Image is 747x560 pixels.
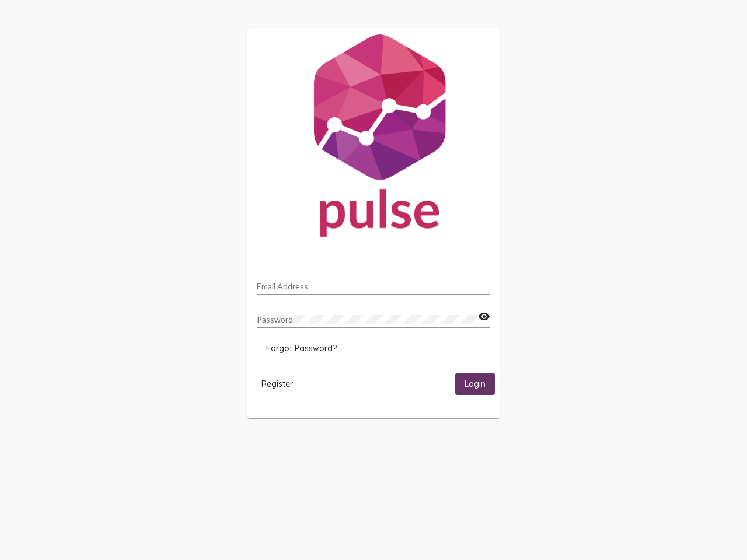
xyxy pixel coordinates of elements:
[261,379,293,389] span: Register
[247,28,500,249] img: Pulse For Good Logo
[465,379,486,390] span: Login
[478,310,490,324] mat-icon: visibility
[266,343,337,353] span: Forgot Password?
[252,373,302,394] button: Register
[257,338,346,359] button: Forgot Password?
[455,373,495,394] button: Login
